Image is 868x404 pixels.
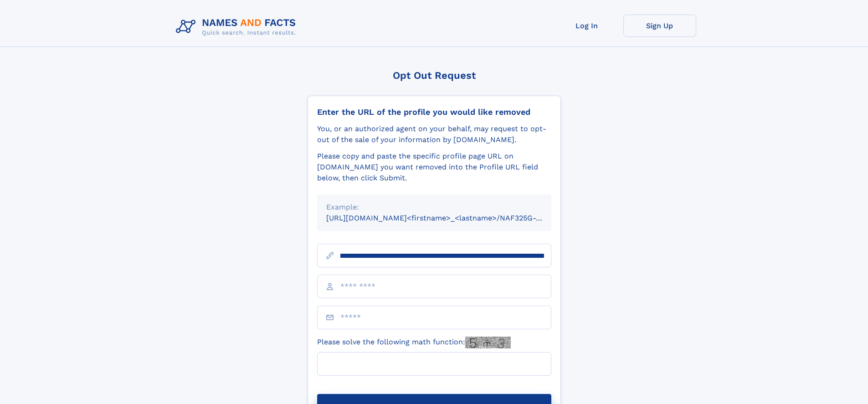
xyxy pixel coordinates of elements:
[317,123,551,145] div: You, or an authorized agent on your behalf, may request to opt-out of the sale of your informatio...
[317,151,551,184] div: Please copy and paste the specific profile page URL on [DOMAIN_NAME] you want removed into the Pr...
[326,214,569,222] small: [URL][DOMAIN_NAME]<firstname>_<lastname>/NAF325G-xxxxxxxx
[317,107,551,117] div: Enter the URL of the profile you would like removed
[623,15,696,37] a: Sign Up
[550,15,623,37] a: Log In
[308,70,561,81] div: Opt Out Request
[317,337,511,348] label: Please solve the following math function:
[172,15,303,39] img: Logo Names and Facts
[326,202,542,213] div: Example:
